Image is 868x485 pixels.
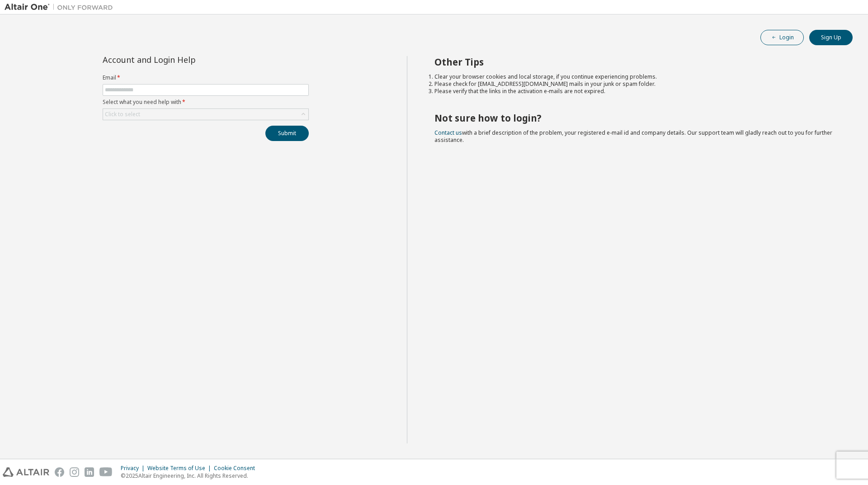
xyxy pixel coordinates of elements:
span: with a brief description of the problem, your registered e-mail id and company details. Our suppo... [434,129,832,144]
div: Click to select [103,109,308,120]
img: altair_logo.svg [3,467,49,477]
a: Contact us [434,129,462,137]
li: Please check for [EMAIL_ADDRESS][DOMAIN_NAME] mails in your junk or spam folder. [434,80,837,88]
div: Privacy [121,465,147,472]
label: Select what you need help with [103,99,309,106]
h2: Other Tips [434,56,837,68]
div: Website Terms of Use [147,465,214,472]
img: Altair One [5,3,118,12]
button: Submit [265,126,309,141]
img: linkedin.svg [85,467,94,477]
img: facebook.svg [55,467,64,477]
button: Sign Up [809,30,853,45]
div: Cookie Consent [214,465,260,472]
h2: Not sure how to login? [434,112,837,124]
div: Account and Login Help [103,56,268,63]
li: Clear your browser cookies and local storage, if you continue experiencing problems. [434,73,837,80]
label: Email [103,74,309,81]
button: Login [760,30,804,45]
img: instagram.svg [70,467,79,477]
div: Click to select [105,111,140,118]
img: youtube.svg [99,467,113,477]
li: Please verify that the links in the activation e-mails are not expired. [434,88,837,95]
p: © 2025 Altair Engineering, Inc. All Rights Reserved. [121,472,260,480]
